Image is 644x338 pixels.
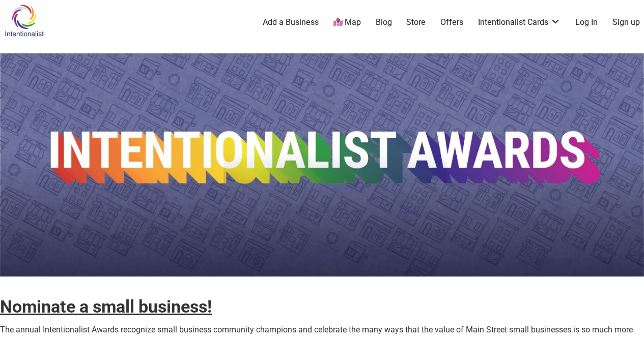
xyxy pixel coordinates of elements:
a: Sign up [612,17,640,28]
a: Log In [575,17,598,28]
a: Blog [376,17,392,28]
a: Map [333,17,361,28]
a: Intentionalist Cards [478,17,561,28]
a: Offers [440,17,463,28]
a: Add a Business [263,17,319,28]
a: Store [406,17,426,28]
